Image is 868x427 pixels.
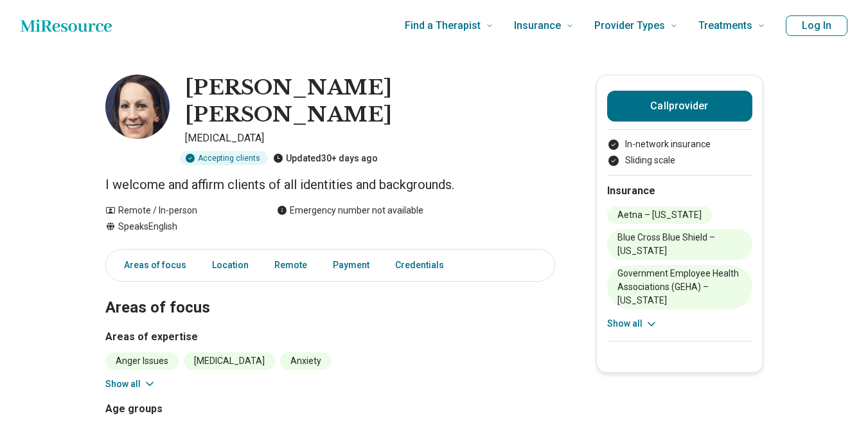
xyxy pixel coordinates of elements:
[607,265,752,309] li: Government Employee Health Associations (GEHA) – [US_STATE]
[325,252,377,278] a: Payment
[514,17,561,35] span: Insurance
[607,229,752,260] li: Blue Cross Blue Shield – [US_STATE]
[204,252,256,278] a: Location
[594,17,665,35] span: Provider Types
[607,138,752,151] li: In-network insurance
[105,329,555,345] h3: Areas of expertise
[109,252,194,278] a: Areas of focus
[180,151,268,165] div: Accepting clients
[387,252,459,278] a: Credentials
[277,204,423,217] div: Emergency number not available
[267,252,315,278] a: Remote
[105,204,251,217] div: Remote / In-person
[185,75,555,128] h1: [PERSON_NAME] [PERSON_NAME]
[607,91,752,122] button: Callprovider
[184,352,275,370] li: [MEDICAL_DATA]
[105,352,179,370] li: Anger Issues
[105,377,156,391] button: Show all
[280,352,332,370] li: Anxiety
[105,75,170,139] img: Angie Indra, Psychologist
[607,138,752,167] ul: Payment options
[185,131,555,146] p: [MEDICAL_DATA]
[273,151,378,165] div: Updated 30+ days ago
[786,15,847,36] button: Log In
[698,17,752,35] span: Treatments
[607,183,752,199] h2: Insurance
[105,176,555,194] p: I welcome and affirm clients of all identities and backgrounds.
[105,220,251,233] div: Speaks English
[607,154,752,167] li: Sliding scale
[607,206,712,224] li: Aetna – [US_STATE]
[607,317,658,331] button: Show all
[405,17,481,35] span: Find a Therapist
[105,266,555,319] h2: Areas of focus
[21,13,112,39] a: Home page
[105,401,325,417] h3: Age groups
